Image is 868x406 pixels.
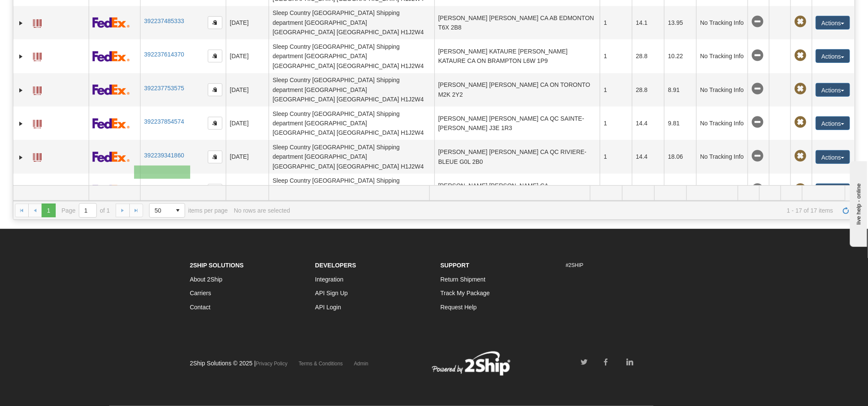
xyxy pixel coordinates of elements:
td: No Tracking Info [696,107,748,140]
div: live help - online [6,7,79,14]
span: Pickup Not Assigned [794,150,806,162]
button: Actions [816,184,850,197]
a: 392239947902 [144,185,184,192]
span: Pickup Not Assigned [794,116,806,128]
button: Actions [816,16,850,30]
td: 18.4 [632,174,664,207]
img: 2 - FedEx Express® [93,185,130,196]
td: [DATE] [226,6,269,39]
td: No Tracking Info [696,73,748,107]
a: Carriers [190,290,211,296]
a: 392239341860 [144,152,184,159]
a: Track My Package [440,290,490,296]
img: 2 - FedEx Express® [93,51,130,62]
td: 10.22 [664,39,696,73]
button: Copy to clipboard [208,117,222,130]
td: Sleep Country [GEOGRAPHIC_DATA] Shipping department [GEOGRAPHIC_DATA] [GEOGRAPHIC_DATA] [GEOGRAPH... [269,39,434,73]
span: Page of 1 [62,203,110,218]
td: [PERSON_NAME] [PERSON_NAME] CA QC RIVIERE-BLEUE G0L 2B0 [434,140,600,173]
td: 8.91 [664,73,696,107]
td: Sleep Country [GEOGRAPHIC_DATA] Shipping department [GEOGRAPHIC_DATA] [GEOGRAPHIC_DATA] [GEOGRAPH... [269,6,434,39]
td: Sleep Country [GEOGRAPHIC_DATA] Shipping department [GEOGRAPHIC_DATA] [GEOGRAPHIC_DATA] [GEOGRAPH... [269,174,434,207]
td: No Tracking Info [696,140,748,173]
input: Page 1 [79,204,96,217]
a: Terms & Conditions [299,361,343,367]
span: select [171,204,185,217]
strong: Developers [315,262,356,269]
td: [DATE] [226,140,269,173]
img: 2 - FedEx Express® [93,84,130,95]
img: 2 - FedEx Express® [93,118,130,129]
a: Refresh [839,204,853,217]
button: Copy to clipboard [208,151,222,163]
span: Page 1 [42,204,55,217]
a: API Sign Up [315,290,348,296]
td: Sleep Country [GEOGRAPHIC_DATA] Shipping department [GEOGRAPHIC_DATA] [GEOGRAPHIC_DATA] [GEOGRAPH... [269,107,434,140]
a: 392237854574 [144,118,184,125]
button: Copy to clipboard [208,184,222,197]
td: 1 [600,174,632,207]
a: 392237485333 [144,18,184,24]
td: No Tracking Info [696,6,748,39]
a: 392237614370 [144,51,184,58]
td: Sleep Country [GEOGRAPHIC_DATA] Shipping department [GEOGRAPHIC_DATA] [GEOGRAPHIC_DATA] [GEOGRAPH... [269,73,434,107]
a: Label [33,49,42,62]
button: Copy to clipboard [208,83,222,96]
td: No Tracking Info [696,39,748,73]
span: Page sizes drop down [149,203,185,218]
td: 28.8 [632,73,664,107]
a: Expand [17,86,25,95]
td: 14.1 [632,6,664,39]
iframe: chat widget [848,159,867,246]
span: No Tracking Info [751,83,763,95]
td: 28.8 [632,39,664,73]
span: No Tracking Info [751,116,763,128]
td: 18.06 [664,140,696,173]
td: [PERSON_NAME] [PERSON_NAME] CA AB EDMONTON T6X 2B8 [434,6,600,39]
td: [PERSON_NAME] KATAURE [PERSON_NAME] KATAURE CA ON BRAMPTON L6W 1P9 [434,39,600,73]
button: Actions [816,49,850,63]
a: Label [33,15,42,29]
span: 50 [155,206,166,215]
td: [DATE] [226,174,269,207]
div: No rows are selected [234,207,290,214]
span: No Tracking Info [751,16,763,28]
span: items per page [149,203,228,218]
a: About 2Ship [190,276,222,283]
td: [PERSON_NAME] [PERSON_NAME] CA QC SAINTE-[PERSON_NAME] J3E 1R3 [434,107,600,140]
td: [DATE] [226,39,269,73]
button: Copy to clipboard [208,50,222,62]
button: Actions [816,116,850,130]
td: 9.81 [664,107,696,140]
td: [PERSON_NAME] [PERSON_NAME] CA ON TORONTO M2K 2Y2 [434,73,600,107]
button: Actions [816,150,850,164]
span: 1 - 17 of 17 items [296,207,833,214]
td: No Tracking Info [696,174,748,207]
td: 1 [600,6,632,39]
a: Label [33,149,42,163]
td: 1 [600,73,632,107]
a: Label [33,83,42,96]
td: [PERSON_NAME] [PERSON_NAME] CA [PERSON_NAME] S0K 0A1 [434,174,600,207]
td: 1 [600,107,632,140]
td: Sleep Country [GEOGRAPHIC_DATA] Shipping department [GEOGRAPHIC_DATA] [GEOGRAPHIC_DATA] [GEOGRAPH... [269,140,434,173]
td: 18.65 [664,174,696,207]
td: 1 [600,140,632,173]
a: Label [33,183,42,197]
td: [DATE] [226,107,269,140]
td: 13.95 [664,6,696,39]
td: 1 [600,39,632,73]
strong: 2Ship Solutions [190,262,244,269]
a: Return Shipment [440,276,485,283]
span: 2Ship Solutions © 2025 | [190,360,287,367]
span: No Tracking Info [751,184,763,196]
a: Integration [315,276,344,283]
a: Contact [190,304,210,311]
strong: Support [440,262,470,269]
a: Expand [17,19,25,27]
h6: #2SHIP [566,263,679,268]
td: 14.4 [632,107,664,140]
span: No Tracking Info [751,150,763,162]
td: 14.4 [632,140,664,173]
a: Privacy Policy [256,361,287,367]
